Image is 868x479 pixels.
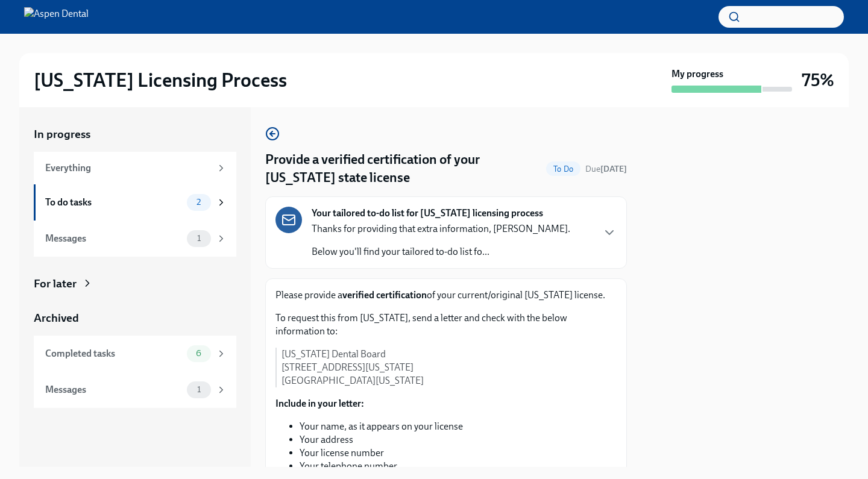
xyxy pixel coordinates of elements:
h3: 75% [802,69,834,91]
a: For later [34,276,236,292]
strong: verified certification [342,289,427,301]
p: Please provide a of your current/original [US_STATE] license. [275,289,617,302]
span: 1 [190,234,208,243]
span: 1 [190,385,208,394]
p: Thanks for providing that extra information, [PERSON_NAME]. [312,222,570,236]
a: Archived [34,310,236,326]
strong: [DATE] [600,164,627,174]
div: Messages [45,232,182,245]
a: Messages1 [34,221,236,257]
strong: Your tailored to-do list for [US_STATE] licensing process [312,207,543,220]
div: Completed tasks [45,347,182,360]
li: Your license number [300,446,617,460]
strong: My progress [671,67,723,81]
span: September 13th, 2025 09:00 [585,163,627,175]
span: To Do [546,164,580,174]
a: Everything [34,152,236,184]
strong: Include in your letter: [275,398,364,409]
h4: Provide a verified certification of your [US_STATE] state license [265,151,541,187]
li: Your name, as it appears on your license [300,420,617,433]
div: Messages [45,383,182,396]
h2: [US_STATE] Licensing Process [34,68,287,92]
li: Your address [300,433,617,446]
a: Completed tasks6 [34,336,236,372]
span: 2 [189,198,208,207]
div: Everything [45,161,211,175]
p: To request this from [US_STATE], send a letter and check with the below information to: [275,312,617,338]
li: Your telephone number [300,460,617,473]
p: [US_STATE] Dental Board [STREET_ADDRESS][US_STATE] [GEOGRAPHIC_DATA][US_STATE] [281,348,617,387]
a: In progress [34,127,236,142]
a: Messages1 [34,372,236,408]
a: To do tasks2 [34,184,236,221]
div: For later [34,276,77,292]
p: Below you'll find your tailored to-do list fo... [312,245,570,258]
span: Due [585,164,627,174]
div: To do tasks [45,196,182,209]
span: 6 [189,349,209,358]
img: Aspen Dental [24,7,89,27]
